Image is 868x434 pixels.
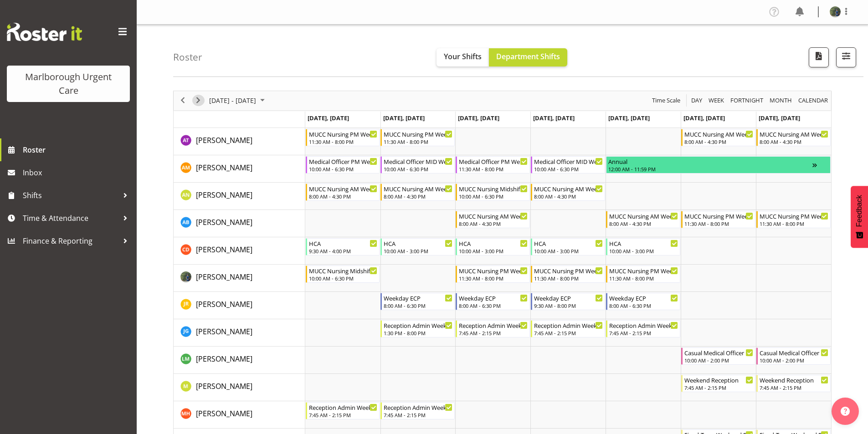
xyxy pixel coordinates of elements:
[708,95,725,106] span: Week
[309,266,378,275] div: MUCC Nursing Midshift
[174,210,305,237] td: Andrew Brooks resource
[830,6,841,17] img: gloria-varghese83ea2632f453239292d4b008d7aa8107.png
[459,220,528,227] div: 8:00 AM - 4:30 PM
[609,239,678,248] div: HCA
[684,129,753,138] div: MUCC Nursing AM Weekends
[681,129,755,146] div: Agnes Tyson"s event - MUCC Nursing AM Weekends Begin From Saturday, October 11, 2025 at 8:00:00 A...
[309,157,378,166] div: Medical Officer PM Weekday
[174,128,305,155] td: Agnes Tyson resource
[456,320,530,337] div: Josephine Godinez"s event - Reception Admin Weekday AM Begin From Wednesday, October 8, 2025 at 7...
[684,384,753,391] div: 7:45 AM - 2:15 PM
[459,193,528,200] div: 10:00 AM - 6:30 PM
[760,138,828,145] div: 8:00 AM - 4:30 PM
[760,220,828,227] div: 11:30 AM - 8:00 PM
[309,403,378,412] div: Reception Admin Weekday AM
[606,238,680,255] div: Cordelia Davies"s event - HCA Begin From Friday, October 10, 2025 at 10:00:00 AM GMT+13:00 Ends A...
[196,381,252,391] span: [PERSON_NAME]
[459,157,528,166] div: Medical Officer PM Weekday
[437,48,489,66] button: Your Shifts
[756,129,831,146] div: Agnes Tyson"s event - MUCC Nursing AM Weekends Begin From Sunday, October 12, 2025 at 8:00:00 AM ...
[534,293,603,302] div: Weekday ECP
[684,220,753,227] div: 11:30 AM - 8:00 PM
[609,211,678,220] div: MUCC Nursing AM Weekday
[23,211,118,225] span: Time & Attendance
[380,320,455,337] div: Josephine Godinez"s event - Reception Admin Weekday PM Begin From Tuesday, October 7, 2025 at 1:3...
[380,293,455,310] div: Jacinta Rangi"s event - Weekday ECP Begin From Tuesday, October 7, 2025 at 8:00:00 AM GMT+13:00 E...
[756,347,831,365] div: Luqman Mohd Jani"s event - Casual Medical Officer Weekend Begin From Sunday, October 12, 2025 at ...
[456,156,530,174] div: Alexandra Madigan"s event - Medical Officer PM Weekday Begin From Wednesday, October 8, 2025 at 1...
[384,138,452,145] div: 11:30 AM - 8:00 PM
[759,114,800,122] span: [DATE], [DATE]
[609,302,678,309] div: 8:00 AM - 6:30 PM
[384,157,452,166] div: Medical Officer MID Weekday
[309,129,378,138] div: MUCC Nursing PM Weekday
[608,165,812,173] div: 12:00 AM - 11:59 PM
[306,402,380,419] div: Margret Hall"s event - Reception Admin Weekday AM Begin From Monday, October 6, 2025 at 7:45:00 A...
[306,129,380,146] div: Agnes Tyson"s event - MUCC Nursing PM Weekday Begin From Monday, October 6, 2025 at 11:30:00 AM G...
[608,114,650,122] span: [DATE], [DATE]
[306,266,380,283] div: Gloria Varghese"s event - MUCC Nursing Midshift Begin From Monday, October 6, 2025 at 10:00:00 AM...
[456,211,530,228] div: Andrew Brooks"s event - MUCC Nursing AM Weekday Begin From Wednesday, October 8, 2025 at 8:00:00 ...
[456,266,530,283] div: Gloria Varghese"s event - MUCC Nursing PM Weekday Begin From Wednesday, October 8, 2025 at 11:30:...
[760,384,828,391] div: 7:45 AM - 2:15 PM
[756,375,831,392] div: Margie Vuto"s event - Weekend Reception Begin From Sunday, October 12, 2025 at 7:45:00 AM GMT+13:...
[174,401,305,429] td: Margret Hall resource
[196,326,252,337] a: [PERSON_NAME]
[380,238,455,255] div: Cordelia Davies"s event - HCA Begin From Tuesday, October 7, 2025 at 10:00:00 AM GMT+13:00 Ends A...
[609,275,678,282] div: 11:30 AM - 8:00 PM
[496,51,560,61] span: Department Shifts
[531,266,605,283] div: Gloria Varghese"s event - MUCC Nursing PM Weekday Begin From Thursday, October 9, 2025 at 11:30:0...
[531,184,605,201] div: Alysia Newman-Woods"s event - MUCC Nursing AM Weekday Begin From Thursday, October 9, 2025 at 8:0...
[309,184,378,193] div: MUCC Nursing AM Weekday
[760,375,828,384] div: Weekend Reception
[16,70,121,97] div: Marlborough Urgent Care
[534,329,603,337] div: 7:45 AM - 2:15 PM
[681,211,755,228] div: Andrew Brooks"s event - MUCC Nursing PM Weekends Begin From Saturday, October 11, 2025 at 11:30:0...
[208,95,269,106] button: October 2025
[768,95,794,106] button: Timeline Month
[196,408,252,419] span: [PERSON_NAME]
[608,157,812,166] div: Annual
[534,275,603,282] div: 11:30 AM - 8:00 PM
[459,275,528,282] div: 11:30 AM - 8:00 PM
[174,374,305,401] td: Margie Vuto resource
[196,353,252,364] a: [PERSON_NAME]
[729,95,765,106] button: Fortnight
[534,302,603,309] div: 9:30 AM - 8:00 PM
[729,95,764,106] span: Fortnight
[384,411,452,419] div: 7:45 AM - 2:15 PM
[684,357,753,364] div: 10:00 AM - 2:00 PM
[309,165,378,173] div: 10:00 AM - 6:30 PM
[459,211,528,220] div: MUCC Nursing AM Weekday
[690,95,703,106] span: Day
[306,238,380,255] div: Cordelia Davies"s event - HCA Begin From Monday, October 6, 2025 at 9:30:00 AM GMT+13:00 Ends At ...
[196,217,252,228] a: [PERSON_NAME]
[606,293,680,310] div: Jacinta Rangi"s event - Weekday ECP Begin From Friday, October 10, 2025 at 8:00:00 AM GMT+13:00 E...
[459,321,528,330] div: Reception Admin Weekday AM
[456,238,530,255] div: Cordelia Davies"s event - HCA Begin From Wednesday, October 8, 2025 at 10:00:00 AM GMT+13:00 Ends...
[651,95,681,106] span: Time Scale
[196,190,252,200] span: [PERSON_NAME]
[534,321,603,330] div: Reception Admin Weekday AM
[380,402,455,419] div: Margret Hall"s event - Reception Admin Weekday AM Begin From Tuesday, October 7, 2025 at 7:45:00 ...
[196,327,252,337] span: [PERSON_NAME]
[533,114,575,122] span: [DATE], [DATE]
[208,95,257,106] span: [DATE] - [DATE]
[684,348,753,357] div: Casual Medical Officer Weekend
[534,184,603,193] div: MUCC Nursing AM Weekday
[684,138,753,145] div: 8:00 AM - 4:30 PM
[534,193,603,200] div: 8:00 AM - 4:30 PM
[456,184,530,201] div: Alysia Newman-Woods"s event - MUCC Nursing Midshift Begin From Wednesday, October 8, 2025 at 10:0...
[606,211,680,228] div: Andrew Brooks"s event - MUCC Nursing AM Weekday Begin From Friday, October 10, 2025 at 8:00:00 AM...
[384,302,452,309] div: 8:00 AM - 6:30 PM
[196,135,252,146] a: [PERSON_NAME]
[531,320,605,337] div: Josephine Godinez"s event - Reception Admin Weekday AM Begin From Thursday, October 9, 2025 at 7:...
[308,114,349,122] span: [DATE], [DATE]
[174,237,305,265] td: Cordelia Davies resource
[855,195,863,227] span: Feedback
[684,211,753,220] div: MUCC Nursing PM Weekends
[23,234,118,248] span: Finance & Reporting
[174,319,305,347] td: Josephine Godinez resource
[458,114,499,122] span: [DATE], [DATE]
